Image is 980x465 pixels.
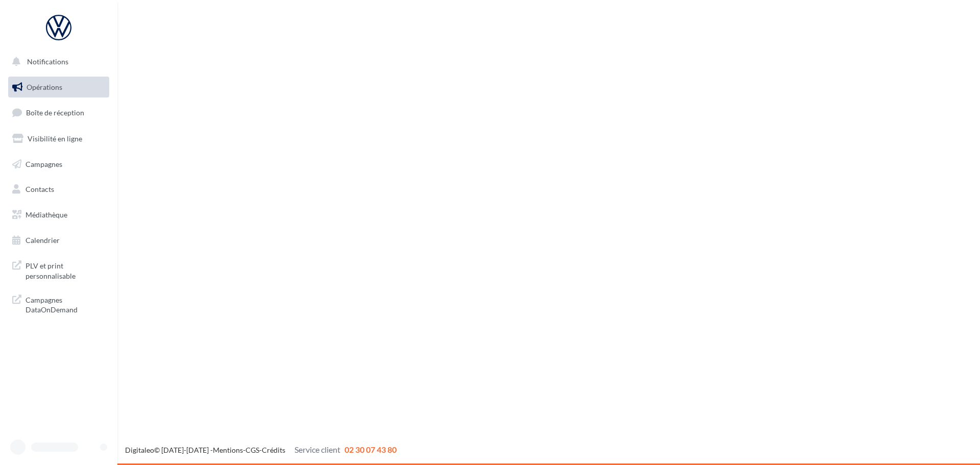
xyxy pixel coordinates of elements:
span: Visibilité en ligne [28,134,82,143]
a: Contacts [6,179,111,200]
button: Notifications [6,51,107,72]
span: PLV et print personnalisable [26,259,105,281]
span: Opérations [27,83,62,91]
a: CGS [246,446,259,454]
a: Digitaleo [125,446,154,454]
a: Mentions [213,446,243,454]
a: Crédits [262,446,285,454]
span: Campagnes DataOnDemand [26,293,105,315]
a: Médiathèque [6,204,111,226]
a: Opérations [6,77,111,98]
span: Service client [295,445,340,454]
span: Médiathèque [26,210,67,219]
span: Notifications [27,57,68,66]
span: Boîte de réception [26,108,84,117]
span: Campagnes [26,159,62,168]
a: Campagnes DataOnDemand [6,289,111,319]
a: PLV et print personnalisable [6,255,111,285]
a: Calendrier [6,230,111,251]
span: © [DATE]-[DATE] - - - [125,446,397,454]
span: Calendrier [26,236,60,244]
span: 02 30 07 43 80 [345,445,397,454]
a: Campagnes [6,154,111,175]
a: Boîte de réception [6,102,111,124]
span: Contacts [26,185,54,193]
a: Visibilité en ligne [6,128,111,150]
